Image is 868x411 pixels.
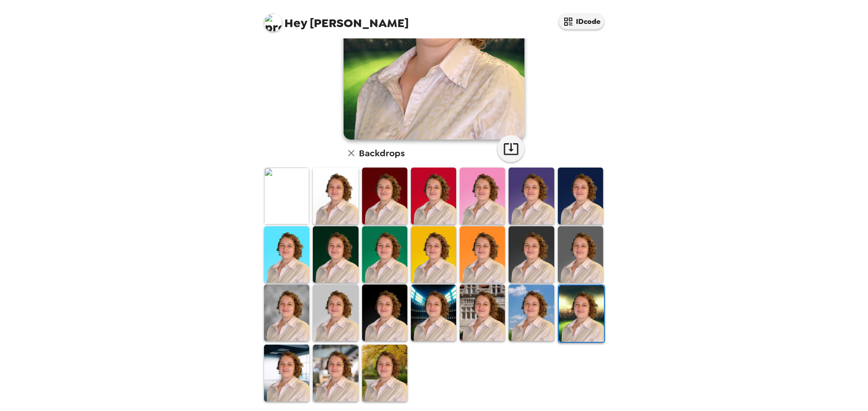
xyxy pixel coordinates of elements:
[359,146,405,160] h6: Backdrops
[264,168,309,224] img: Original
[559,14,604,29] button: IDcode
[264,9,409,29] span: [PERSON_NAME]
[264,14,282,32] img: profile pic
[284,15,307,31] span: Hey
